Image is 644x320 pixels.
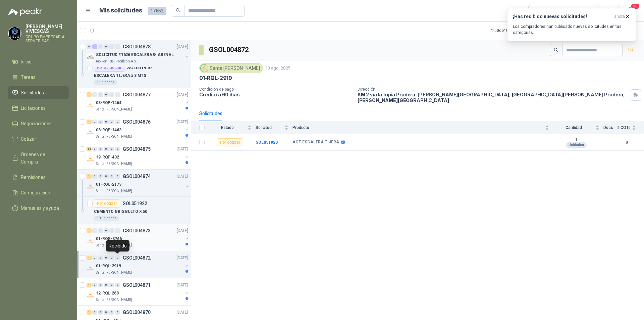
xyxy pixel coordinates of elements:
[513,24,630,36] p: Los compradores han publicado nuevas solicitudes en tus categorías.
[87,174,92,179] div: 1
[98,147,103,151] div: 0
[104,256,109,260] div: 0
[209,45,250,55] h3: GSOL004872
[8,186,69,199] a: Configuración
[553,137,599,142] b: 1
[96,100,121,106] p: 08-RQP-1464
[98,120,103,124] div: 0
[109,256,114,260] div: 0
[98,92,103,97] div: 0
[104,283,109,287] div: 0
[617,139,636,146] b: 0
[177,119,188,125] p: [DATE]
[87,120,92,124] div: 1
[199,75,232,82] p: 01-RQL-2919
[256,140,278,145] a: SOL051920
[8,27,21,40] img: Company Logo
[21,120,52,127] span: Negociaciones
[123,174,151,179] p: GSOL004874
[109,44,114,49] div: 0
[8,148,69,168] a: Órdenes de Compra
[104,120,109,124] div: 0
[624,5,636,17] button: 20
[177,44,188,50] p: [DATE]
[631,3,640,9] span: 20
[8,55,69,68] a: Inicio
[87,256,92,260] div: 1
[96,59,137,64] p: Rio Fertil del Pacífico S.A.S.
[87,43,190,64] a: 0 2 0 0 0 0 GSOL004878[DATE] Company LogoSOLICITUD #1626 ESCALERAS- ARENALRio Fertil del Pacífico...
[87,310,92,315] div: 1
[115,174,120,179] div: 0
[94,209,147,215] p: CEMENTO GRIS BULTO X 50
[8,117,69,130] a: Negociaciones
[96,161,132,167] p: Santa [PERSON_NAME]
[21,174,46,181] span: Remisiones
[92,256,97,260] div: 0
[87,228,92,233] div: 1
[94,80,117,85] div: 1 Unidades
[25,24,69,34] p: [PERSON_NAME] VIVIESCAS
[87,91,190,112] a: 1 0 0 0 0 0 GSOL004877[DATE] Company Logo08-RQP-1464Santa [PERSON_NAME]
[92,147,97,151] div: 0
[94,73,146,79] p: ESCALERA TIJERA x 3 MTS
[21,189,50,196] span: Configuración
[87,283,92,287] div: 1
[292,140,339,145] b: ACT-ESCALERA TIJERA
[87,147,92,151] div: 14
[201,64,208,72] img: Company Logo
[148,7,166,15] span: 17652
[96,154,119,161] p: 19-RQP-432
[87,156,95,164] img: Company Logo
[8,133,69,145] a: Cotizar
[96,297,132,303] p: Santa [PERSON_NAME]
[94,199,120,208] div: Por cotizar
[98,283,103,287] div: 0
[98,310,103,315] div: 0
[87,44,92,49] div: 0
[92,283,97,287] div: 0
[177,282,188,288] p: [DATE]
[123,201,147,206] p: SOL051922
[109,228,114,233] div: 0
[177,146,188,152] p: [DATE]
[104,228,109,233] div: 0
[104,92,109,97] div: 0
[87,92,92,97] div: 1
[553,121,603,134] th: Cantidad
[177,309,188,316] p: [DATE]
[8,71,69,84] a: Tareas
[8,8,42,16] img: Logo peakr
[217,138,243,146] div: Por cotizar
[292,125,544,130] span: Producto
[21,58,32,65] span: Inicio
[92,310,97,315] div: 0
[92,44,97,49] div: 2
[96,107,132,112] p: Santa [PERSON_NAME]
[87,183,95,191] img: Company Logo
[127,65,152,70] p: SOL051940
[21,104,46,112] span: Licitaciones
[92,228,97,233] div: 0
[96,290,119,296] p: 12-RQL-268
[199,63,263,73] div: Santa [PERSON_NAME]
[87,145,190,167] a: 14 0 0 0 0 0 GSOL004875[DATE] Company Logo19-RQP-432Santa [PERSON_NAME]
[176,8,180,13] span: search
[533,7,547,14] div: Todas
[123,44,151,49] p: GSOL004878
[96,188,132,194] p: Santa [PERSON_NAME]
[123,120,151,124] p: GSOL004876
[109,283,114,287] div: 0
[96,243,132,248] p: Santa [PERSON_NAME]
[123,256,151,260] p: GSOL004872
[115,120,120,124] div: 0
[177,228,188,234] p: [DATE]
[98,174,103,179] div: 0
[266,65,290,72] p: 13 ago, 2025
[87,53,95,61] img: Company Logo
[115,44,120,49] div: 0
[123,310,151,315] p: GSOL004870
[96,270,132,275] p: Santa [PERSON_NAME]
[617,121,644,134] th: # COTs
[109,310,114,315] div: 0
